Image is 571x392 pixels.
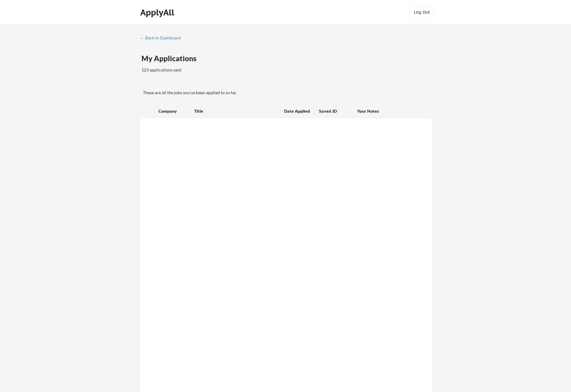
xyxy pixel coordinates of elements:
div: These are all the jobs you've been applied to so far. [141,78,181,84]
div: ← Back to Dashboard [140,36,185,40]
div: Saved JD [319,105,357,116]
div: ApplyAll [140,7,176,18]
div: Title [194,108,278,114]
div: Date Applied [284,108,311,114]
div: These are all the jobs you've been applied to so far. [143,90,432,96]
button: Log Out [410,6,434,18]
div: My Applications [141,55,201,62]
div: These are job applications we think you'd be a good fit for, but couldn't apply you to automatica... [185,78,230,84]
div: Your Notes [357,108,426,114]
div: 123 applications sent [141,67,259,73]
div: Company [158,108,189,114]
a: ← Back to Dashboard [140,35,185,42]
